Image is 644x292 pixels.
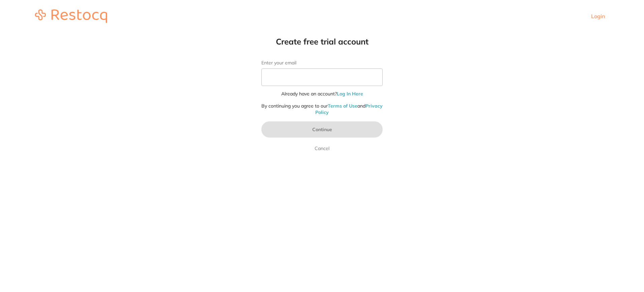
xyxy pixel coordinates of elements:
a: Log In Here [337,91,363,97]
a: Login [591,13,605,20]
a: Terms of Use [328,103,357,109]
button: Continue [261,121,383,138]
p: Already have an account? [261,91,383,97]
img: restocq_logo.svg [35,9,107,23]
h1: Create free trial account [248,36,396,47]
p: By continuing you agree to our and [261,103,383,116]
label: Enter your email [261,60,383,66]
a: Privacy Policy [315,103,383,116]
a: Cancel [313,144,331,152]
